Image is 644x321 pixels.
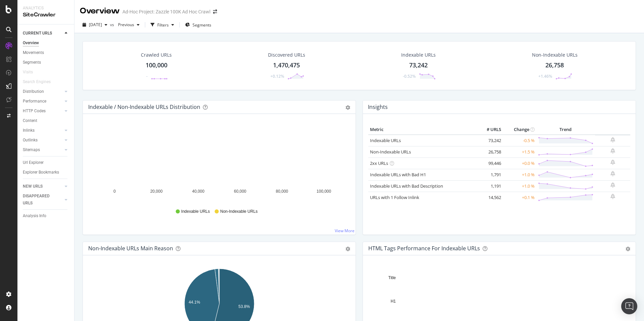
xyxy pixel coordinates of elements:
text: 0 [113,189,116,194]
td: 1,791 [476,169,503,180]
text: 80,000 [276,189,288,194]
a: Content [23,117,69,124]
div: Indexable URLs [401,52,436,58]
span: 2025 Sep. 12th [89,22,102,27]
a: Url Explorer [23,159,69,166]
span: vs [110,22,115,27]
div: Indexable / Non-Indexable URLs Distribution [88,104,200,110]
div: Inlinks [23,127,35,134]
td: -0.5 % [503,135,536,146]
a: Movements [23,49,69,56]
div: bell-plus [610,137,615,142]
a: Indexable URLs with Bad H1 [370,172,426,178]
a: Segments [23,59,69,66]
div: bell-plus [610,194,615,199]
text: 100,000 [317,189,331,194]
a: 2xx URLs [370,160,388,166]
div: gear [626,247,630,251]
h4: Insights [368,103,388,112]
div: Sitemaps [23,146,40,153]
div: bell-plus [610,159,615,165]
a: View More [335,228,355,234]
div: bell-plus [610,182,615,188]
svg: A chart. [88,125,350,202]
div: Overview [80,5,120,17]
td: 14,562 [476,192,503,203]
td: 1,191 [476,180,503,192]
div: 1,470,475 [273,61,300,70]
div: Non-Indexable URLs [532,52,578,58]
div: 73,242 [409,61,428,70]
a: Overview [23,40,69,47]
div: Overview [23,40,39,47]
div: NEW URLS [23,183,43,190]
div: Performance [23,98,46,105]
div: CURRENT URLS [23,30,52,37]
div: HTML Tags Performance for Indexable URLs [368,245,480,252]
div: Segments [23,59,41,66]
a: DISAPPEARED URLS [23,193,63,207]
div: Non-Indexable URLs Main Reason [88,245,173,252]
div: Open Intercom Messenger [621,298,637,314]
div: Movements [23,49,44,56]
div: -0.52% [403,73,416,79]
div: Crawled URLs [141,52,172,58]
div: Explorer Bookmarks [23,169,59,176]
td: 99,446 [476,157,503,169]
a: Analysis Info [23,212,69,219]
text: Title [388,275,396,280]
td: 73,242 [476,135,503,146]
button: Segments [182,19,214,30]
div: Distribution [23,88,44,95]
a: Explorer Bookmarks [23,169,69,176]
td: +1.0 % [503,180,536,192]
th: Change [503,125,536,135]
span: Segments [193,22,211,28]
td: +1.5 % [503,146,536,157]
div: Url Explorer [23,159,44,166]
div: 26,758 [545,61,564,70]
span: Previous [115,22,134,27]
a: Inlinks [23,127,63,134]
div: Ad-Hoc Project: Zazzle 100K Ad Hoc Crawl [122,8,210,15]
a: Sitemaps [23,146,63,153]
text: 40,000 [192,189,205,194]
td: +0.0 % [503,157,536,169]
div: SiteCrawler [23,11,69,19]
div: 100,000 [146,61,167,70]
td: +0.1 % [503,192,536,203]
div: bell-plus [610,171,615,176]
button: [DATE] [80,19,110,30]
a: Distribution [23,88,63,95]
th: # URLS [476,125,503,135]
th: Trend [536,125,595,135]
div: bell-plus [610,148,615,153]
div: gear [345,247,350,251]
div: Content [23,117,37,124]
a: URLs with 1 Follow Inlink [370,194,419,200]
text: 44.1% [189,300,200,305]
div: - [146,73,148,79]
div: Search Engines [23,78,51,85]
a: Search Engines [23,78,57,85]
div: HTTP Codes [23,108,46,115]
button: Previous [115,19,142,30]
button: Filters [148,19,177,30]
a: Outlinks [23,137,63,144]
a: Indexable URLs [370,137,401,143]
th: Metric [368,125,476,135]
text: 60,000 [234,189,247,194]
div: Outlinks [23,137,38,144]
div: +1.46% [538,73,552,79]
div: +0.12% [270,73,284,79]
div: Discovered URLs [268,52,305,58]
a: Non-Indexable URLs [370,149,411,155]
a: HTTP Codes [23,108,63,115]
a: NEW URLS [23,183,63,190]
a: CURRENT URLS [23,30,63,37]
text: H1 [391,299,396,304]
div: DISAPPEARED URLS [23,193,57,207]
text: 53.8% [238,304,250,309]
a: Indexable URLs with Bad Description [370,183,443,189]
